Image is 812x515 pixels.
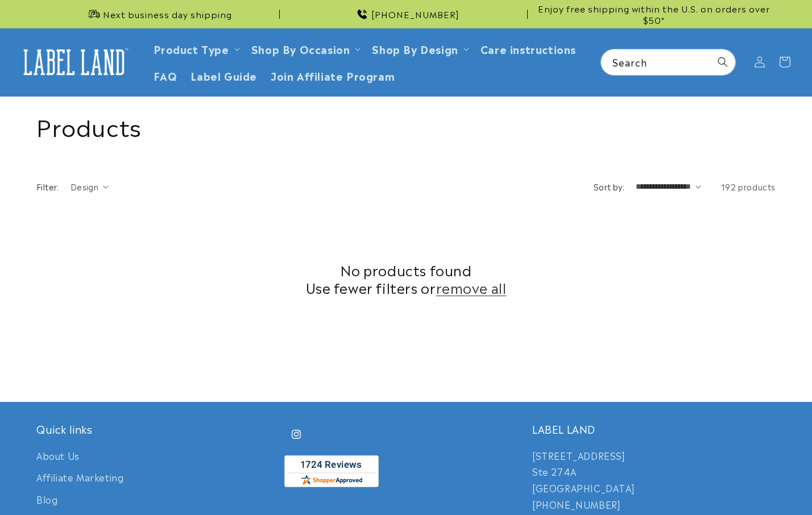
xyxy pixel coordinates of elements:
a: remove all [436,279,507,296]
span: Design [71,181,98,192]
a: Care instructions [474,35,583,62]
span: Care instructions [480,42,576,55]
span: Label Guide [190,69,257,82]
span: FAQ [154,69,177,82]
summary: Shop By Occasion [245,35,366,62]
a: Product Type [154,41,229,56]
h2: Filter: [36,181,59,193]
img: Customer Reviews [284,455,379,487]
summary: Design (0 selected) [71,181,109,193]
h1: Products [36,111,776,140]
span: Shop By Occasion [251,42,350,55]
span: Enjoy free shipping within the U.S. on orders over $50* [532,3,776,25]
a: Shop By Design [372,41,458,56]
a: Label Guide [184,62,264,89]
h2: No products found Use fewer filters or [36,261,776,296]
span: [PHONE_NUMBER] [371,9,459,20]
h2: LABEL LAND [532,422,776,435]
label: Sort by: [594,181,624,192]
h2: Quick links [36,422,280,435]
img: Label Land [17,44,131,80]
span: Join Affiliate Program [271,69,395,82]
span: 192 products [721,181,776,192]
a: FAQ [147,62,184,89]
button: Search [710,49,735,74]
span: Next business day shipping [103,9,232,20]
a: Join Affiliate Program [264,62,401,89]
a: About Us [36,447,80,467]
summary: Shop By Design [365,35,473,62]
summary: Product Type [147,35,245,62]
a: Label Land [13,40,135,84]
